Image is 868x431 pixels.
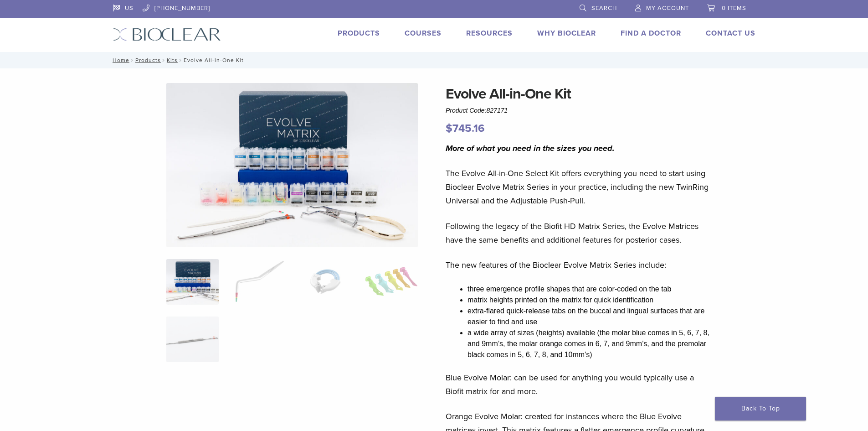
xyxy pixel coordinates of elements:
[621,29,681,38] a: Find A Doctor
[299,259,351,305] img: Evolve All-in-One Kit - Image 3
[537,29,596,38] a: Why Bioclear
[467,306,714,327] li: extra-flared quick-release tabs on the buccal and lingual surfaces that are easier to find and use
[232,259,285,305] img: Evolve All-in-One Kit - Image 2
[446,107,508,114] span: Product Code:
[487,107,508,114] span: 827171
[405,29,442,38] a: Courses
[135,57,161,63] a: Products
[467,284,714,295] li: three emergence profile shapes that are color-coded on the tab
[446,143,615,153] i: More of what you need in the sizes you need.
[110,57,129,63] a: Home
[166,259,219,305] img: IMG_0457-scaled-e1745362001290-300x300.jpg
[166,83,418,247] img: IMG_0457
[167,57,178,63] a: Kits
[467,295,714,306] li: matrix heights printed on the matrix for quick identification
[446,258,714,272] p: The new features of the Bioclear Evolve Matrix Series include:
[466,29,513,38] a: Resources
[446,83,714,105] h1: Evolve All-in-One Kit
[446,122,485,135] bdi: 745.16
[467,327,714,360] li: a wide array of sizes (heights) available (the molar blue comes in 5, 6, 7, 8, and 9mm’s, the mol...
[338,29,380,38] a: Products
[446,122,452,135] span: $
[706,29,755,38] a: Contact Us
[161,58,167,62] span: /
[365,259,417,305] img: Evolve All-in-One Kit - Image 4
[166,317,219,362] img: Evolve All-in-One Kit - Image 5
[446,371,714,398] p: Blue Evolve Molar: can be used for anything you would typically use a Biofit matrix for and more.
[178,58,184,62] span: /
[106,52,762,68] nav: Evolve All-in-One Kit
[446,219,714,247] p: Following the legacy of the Biofit HD Matrix Series, the Evolve Matrices have the same benefits a...
[446,166,714,208] p: The Evolve All-in-One Select Kit offers everything you need to start using Bioclear Evolve Matrix...
[591,5,617,12] span: Search
[715,397,806,421] a: Back To Top
[113,28,221,41] img: Bioclear
[646,5,689,12] span: My Account
[722,5,746,12] span: 0 items
[129,58,135,62] span: /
